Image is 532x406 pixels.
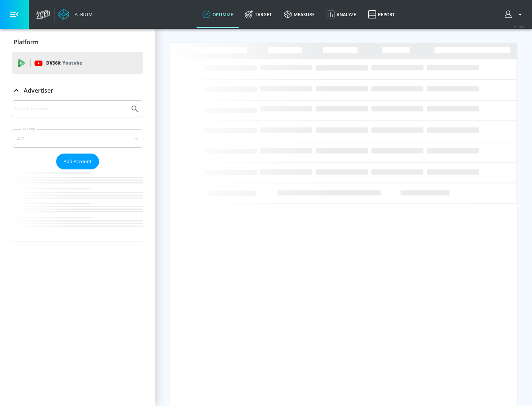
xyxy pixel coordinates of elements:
[56,154,99,169] button: Add Account
[239,1,278,28] a: Target
[12,169,143,241] nav: list of Advertiser
[12,129,143,148] div: A-Z
[197,1,239,28] a: optimize
[12,32,143,52] div: Platform
[12,80,143,101] div: Advertiser
[62,59,82,67] p: Youtube
[58,9,93,20] a: Atrium
[15,104,127,114] input: Search by name
[12,52,143,74] div: DV360: Youtube
[24,86,53,94] p: Advertiser
[362,1,401,28] a: Report
[72,11,93,18] div: Atrium
[12,100,143,241] div: Advertiser
[278,1,321,28] a: measure
[14,38,38,46] p: Platform
[64,157,92,166] span: Add Account
[21,127,37,131] label: Sort By
[514,24,525,28] span: v 4.19.0
[46,59,82,67] p: DV360:
[321,1,362,28] a: Analyze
